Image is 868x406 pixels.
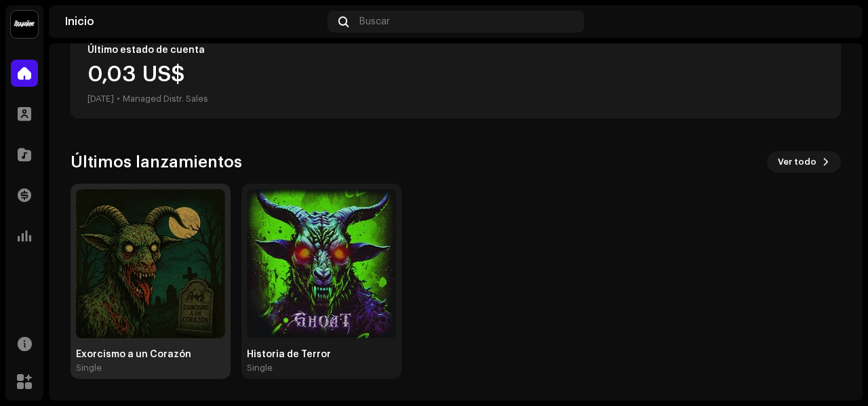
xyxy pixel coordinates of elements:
[76,189,225,338] img: e0f4745a-7a7c-4896-a95f-c056226736e8
[11,11,38,38] img: 10370c6a-d0e2-4592-b8a2-38f444b0ca44
[76,349,225,360] div: Exorcismo a un Corazón
[247,349,396,360] div: Historia de Terror
[123,91,208,107] div: Managed Distr. Sales
[87,91,114,107] div: [DATE]
[247,363,273,373] div: Single
[825,11,846,33] img: 7e0dd715-d482-4d0c-9436-8c4bad650f7b
[87,45,824,56] div: Último estado de cuenta
[65,16,322,27] div: Inicio
[767,151,841,173] button: Ver todo
[71,33,841,119] re-o-card-value: Último estado de cuenta
[778,148,816,176] span: Ver todo
[117,91,120,107] div: •
[71,151,242,173] h3: Últimos lanzamientos
[247,189,396,338] img: 66fd3783-ab5d-404c-8a56-23ffc05c78c5
[76,363,102,373] div: Single
[359,16,390,27] span: Buscar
